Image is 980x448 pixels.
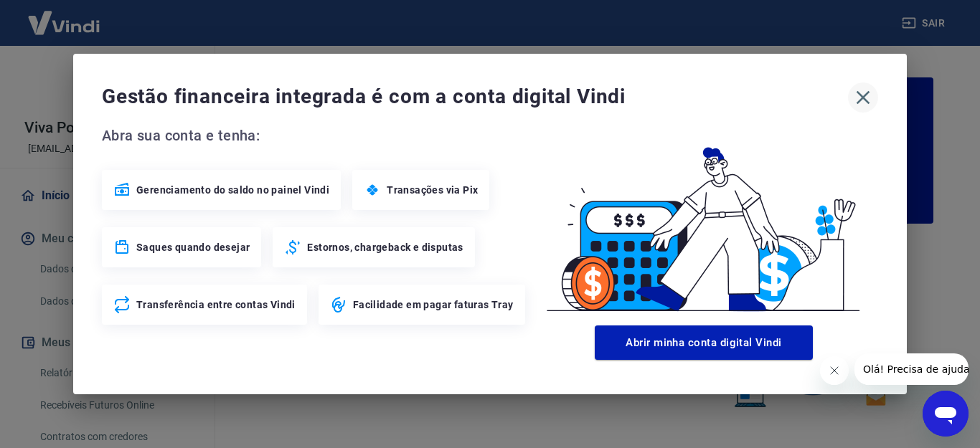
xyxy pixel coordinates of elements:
[102,82,848,111] span: Gestão financeira integrada é com a conta digital Vindi
[387,183,478,197] span: Transações via Pix
[307,240,463,254] span: Estornos, chargeback e disputas
[923,391,969,437] iframe: Botão para abrir a janela de mensagens
[136,183,329,197] span: Gerenciamento do saldo no painel Vindi
[820,356,849,385] iframe: Fechar mensagem
[136,297,296,312] span: Transferência entre contas Vindi
[102,124,529,147] span: Abra sua conta e tenha:
[854,353,969,385] iframe: Mensagem da empresa
[9,10,121,22] span: Olá! Precisa de ajuda?
[595,325,813,360] button: Abrir minha conta digital Vindi
[353,297,514,312] span: Facilidade em pagar faturas Tray
[136,240,250,254] span: Saques quando desejar
[529,124,878,320] img: Good Billing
